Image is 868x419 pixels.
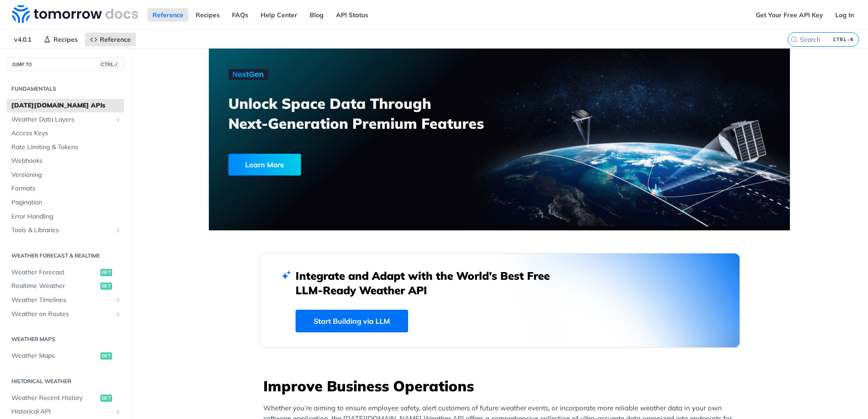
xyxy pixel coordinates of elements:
img: NextGen [228,69,268,80]
a: Reference [148,8,188,22]
a: Blog [305,8,329,22]
span: Pagination [11,198,122,207]
button: Show subpages for Weather Timelines [114,297,122,304]
span: get [100,352,112,360]
h2: Fundamentals [7,85,124,93]
button: Show subpages for Weather on Routes [114,311,122,318]
a: Recipes [191,8,225,22]
kbd: CTRL-K [831,35,856,44]
a: Webhooks [7,154,124,168]
a: API Status [331,8,373,22]
span: Weather Timelines [11,296,112,305]
a: Weather Forecastget [7,266,124,279]
a: Weather on RoutesShow subpages for Weather on Routes [7,307,124,321]
h2: Historical Weather [7,377,124,385]
a: Historical APIShow subpages for Historical API [7,405,124,419]
button: Show subpages for Weather Data Layers [114,116,122,123]
a: Weather Mapsget [7,349,124,363]
span: Recipes [54,35,78,44]
span: Formats [11,184,122,193]
a: Weather TimelinesShow subpages for Weather Timelines [7,293,124,307]
a: Recipes [39,33,83,46]
button: JUMP TOCTRL-/ [7,58,124,71]
h3: Unlock Space Data Through Next-Generation Premium Features [228,93,509,133]
span: Access Keys [11,129,122,138]
a: [DATE][DOMAIN_NAME] APIs [7,99,124,112]
a: Log In [830,8,859,22]
a: Pagination [7,196,124,209]
span: Webhooks [11,156,122,166]
span: Historical API [11,407,112,416]
span: Weather Data Layers [11,115,112,124]
span: Reference [100,35,131,44]
a: Help Center [256,8,302,22]
a: Tools & LibrariesShow subpages for Tools & Libraries [7,224,124,237]
span: Error Handling [11,212,122,221]
a: Versioning [7,168,124,182]
a: Get Your Free API Key [751,8,828,22]
a: Reference [85,33,136,46]
a: Formats [7,182,124,195]
span: CTRL-/ [99,61,119,68]
span: Realtime Weather [11,282,98,291]
h3: Improve Business Operations [263,376,740,396]
span: get [100,395,112,402]
button: Show subpages for Tools & Libraries [114,227,122,234]
img: Tomorrow.io Weather API Docs [12,5,138,23]
a: Access Keys [7,127,124,140]
h2: Weather Forecast & realtime [7,252,124,260]
a: Start Building via LLM [296,310,408,332]
span: Weather on Routes [11,310,112,319]
a: Realtime Weatherget [7,279,124,293]
a: Weather Data LayersShow subpages for Weather Data Layers [7,113,124,127]
span: Weather Maps [11,351,98,361]
span: v4.0.1 [9,33,36,46]
div: Learn More [228,154,301,175]
span: get [100,269,112,276]
span: Versioning [11,171,122,180]
a: Error Handling [7,210,124,224]
span: [DATE][DOMAIN_NAME] APIs [11,101,122,110]
span: Rate Limiting & Tokens [11,143,122,152]
button: Show subpages for Historical API [114,408,122,415]
span: Tools & Libraries [11,226,112,235]
h2: Weather Maps [7,335,124,343]
a: Rate Limiting & Tokens [7,141,124,154]
span: Weather Recent History [11,394,98,403]
a: Learn More [228,154,453,175]
a: Weather Recent Historyget [7,391,124,405]
h2: Integrate and Adapt with the World’s Best Free LLM-Ready Weather API [296,268,563,297]
svg: Search [790,36,798,43]
a: FAQs [227,8,253,22]
span: Weather Forecast [11,268,98,277]
span: get [100,283,112,290]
